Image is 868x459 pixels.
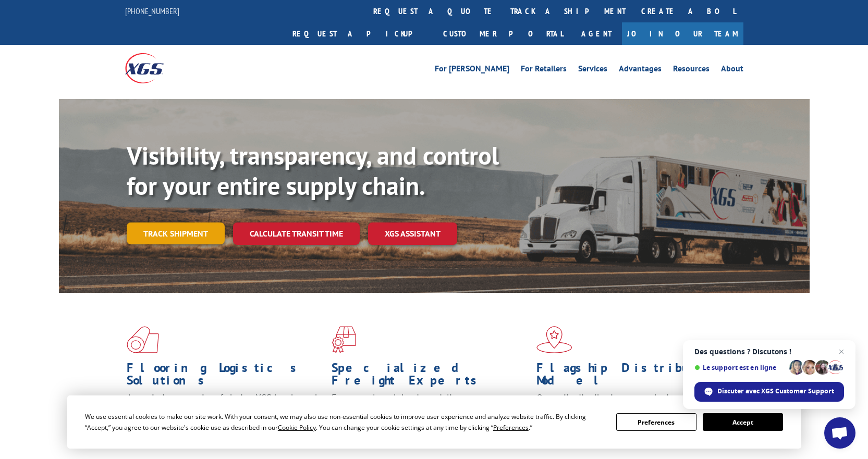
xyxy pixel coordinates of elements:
[368,222,457,245] a: XGS ASSISTANT
[536,362,733,392] h1: Flagship Distribution Model
[67,395,801,449] div: Cookie Consent Prompt
[721,65,743,76] a: About
[127,139,499,202] b: Visibility, transparency, and control for your entire supply chain.
[703,413,783,431] button: Accept
[578,65,607,76] a: Services
[435,65,509,76] a: For [PERSON_NAME]
[673,65,710,76] a: Resources
[332,362,529,392] h1: Specialized Freight Experts
[285,22,435,45] a: Request a pickup
[127,439,256,451] a: Learn More >
[127,326,159,353] img: xgs-icon-total-supply-chain-intelligence-red
[619,65,662,76] a: Advantages
[125,6,179,16] a: [PHONE_NUMBER]
[694,348,844,356] span: Des questions ? Discutons !
[332,326,356,353] img: xgs-icon-focused-on-flooring-red
[435,22,571,45] a: Customer Portal
[332,392,529,438] p: From overlength loads to delicate cargo, our experienced staff knows the best way to move your fr...
[278,423,316,432] span: Cookie Policy
[127,362,324,392] h1: Flooring Logistics Solutions
[824,417,855,449] div: Ouvrir le chat
[332,439,461,451] a: Learn More >
[536,392,728,416] span: Our agile distribution network gives you nationwide inventory management on demand.
[493,423,529,432] span: Preferences
[571,22,622,45] a: Agent
[616,413,696,431] button: Preferences
[622,22,743,45] a: Join Our Team
[127,392,323,429] span: As an industry carrier of choice, XGS has brought innovation and dedication to flooring logistics...
[85,411,604,433] div: We use essential cookies to make our site work. With your consent, we may also use non-essential ...
[694,364,786,371] span: Le support est en ligne
[717,387,834,396] span: Discuter avec XGS Customer Support
[694,382,844,402] div: Discuter avec XGS Customer Support
[233,222,360,245] a: Calculate transit time
[127,222,225,244] a: Track shipment
[835,345,848,358] span: Fermer le chat
[521,65,567,76] a: For Retailers
[536,326,572,353] img: xgs-icon-flagship-distribution-model-red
